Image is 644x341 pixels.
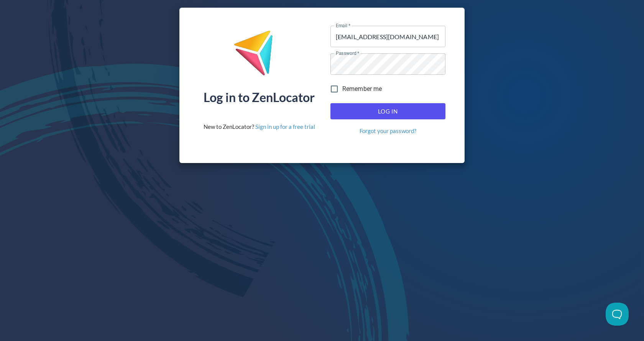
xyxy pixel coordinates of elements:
span: Log In [339,106,437,116]
a: Sign in up for a free trial [255,123,315,130]
input: name@company.com [330,26,445,47]
a: Forgot your password? [360,127,416,135]
iframe: Toggle Customer Support [606,303,629,326]
button: Log In [330,103,445,119]
span: Remember me [342,84,382,94]
div: New to ZenLocator? [204,123,315,131]
img: ZenLocator [233,30,285,82]
div: Log in to ZenLocator [204,91,315,104]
